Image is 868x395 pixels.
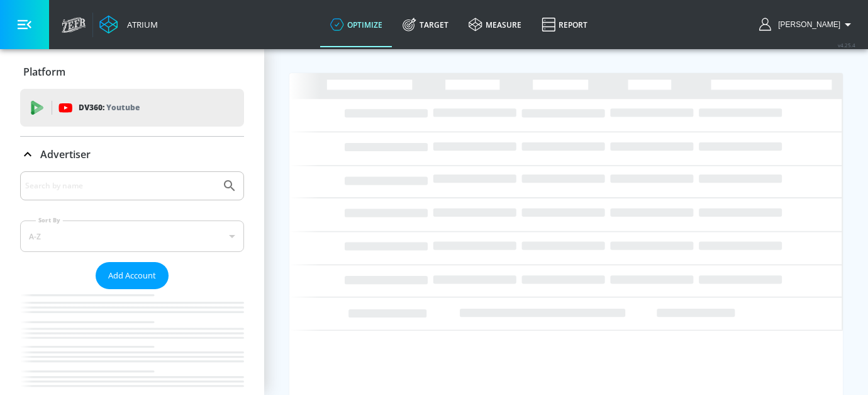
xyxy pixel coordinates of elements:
[20,54,244,89] div: Platform
[96,262,169,289] button: Add Account
[20,137,244,172] div: Advertiser
[838,42,855,49] span: v 4.25.4
[36,216,63,224] label: Sort By
[459,2,531,47] a: measure
[99,15,158,34] a: Atrium
[25,178,216,194] input: Search by name
[20,89,244,127] div: DV360: Youtube
[20,220,244,252] div: A-Z
[23,65,65,79] p: Platform
[106,101,140,114] p: Youtube
[531,2,598,47] a: Report
[759,17,855,32] button: [PERSON_NAME]
[392,2,459,47] a: Target
[320,2,392,47] a: optimize
[108,268,156,283] span: Add Account
[40,147,91,161] p: Advertiser
[773,20,840,29] span: login as: emily.shoemaker@zefr.com
[122,19,158,30] div: Atrium
[79,101,140,115] p: DV360:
